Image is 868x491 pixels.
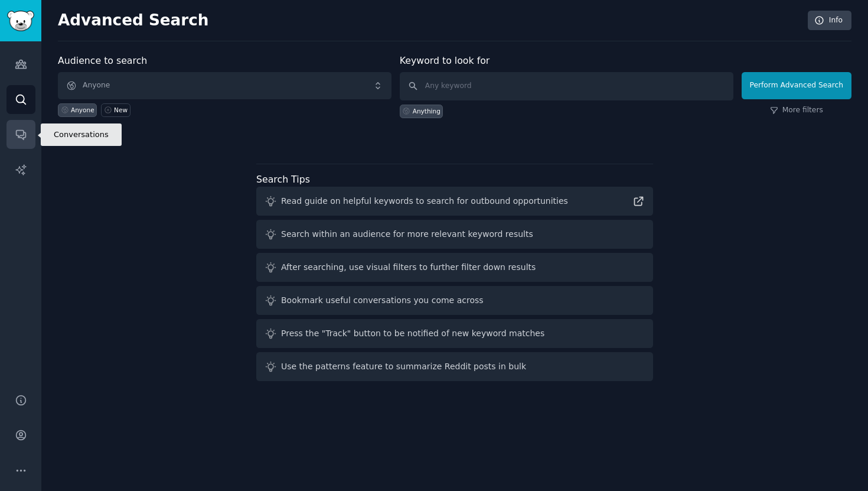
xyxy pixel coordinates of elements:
[281,327,544,340] div: Press the "Track" button to be notified of new keyword matches
[770,105,823,116] a: More filters
[256,174,310,185] label: Search Tips
[71,106,94,114] div: Anyone
[281,360,526,373] div: Use the patterns feature to summarize Reddit posts in bulk
[281,195,568,207] div: Read guide on helpful keywords to search for outbound opportunities
[742,72,851,99] button: Perform Advanced Search
[114,106,128,114] div: New
[101,103,130,117] a: New
[281,261,536,274] div: After searching, use visual filters to further filter down results
[58,72,391,99] button: Anyone
[58,55,147,66] label: Audience to search
[400,72,733,100] input: Any keyword
[281,228,533,240] div: Search within an audience for more relevant keyword results
[58,11,801,30] h2: Advanced Search
[281,294,484,307] div: Bookmark useful conversations you come across
[400,55,490,66] label: Keyword to look for
[7,11,34,31] img: GummySearch logo
[808,11,851,31] a: Info
[413,107,440,115] div: Anything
